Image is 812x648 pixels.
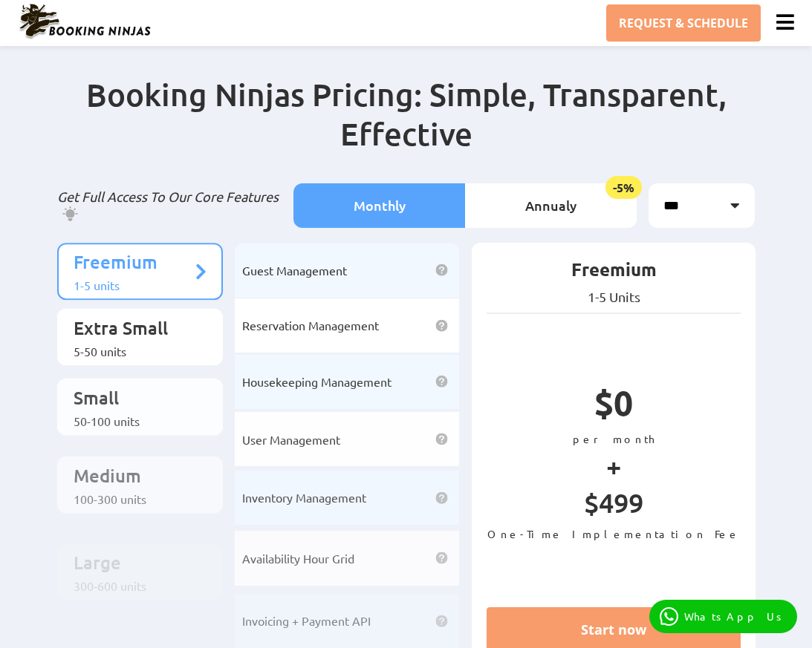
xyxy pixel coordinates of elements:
p: Freemium [74,250,192,278]
p: $0 [486,381,740,432]
p: Large [74,503,192,530]
img: help icon [435,373,448,385]
p: One-Time Implementation Fee [486,527,740,540]
div: 50-100 units [74,404,192,419]
p: Extra Large (XL) [74,566,192,617]
img: help icon [435,537,448,549]
span: -5% [605,176,642,199]
span: Guest Management [242,263,347,278]
p: $499 [486,486,740,527]
p: per month [486,432,740,445]
img: help icon [435,318,448,331]
div: 1-5 units [74,278,192,292]
span: User Management [242,427,340,442]
span: Availability Hour Grid [242,536,354,551]
p: Freemium [486,258,740,289]
p: Get Full Access To Our Core Features [57,189,282,223]
h2: Booking Ninjas Pricing: Simple, Transparent, Effective [57,75,756,183]
img: help icon [435,482,448,495]
span: Inventory Management [242,481,366,496]
div: 600-1500 units [74,617,192,632]
span: Invoicing + Payment API [242,590,371,605]
p: Extra Small [74,313,192,341]
span: Housekeeping Management [242,372,392,387]
p: 1-5 Units [486,289,740,305]
div: 100-300 units [74,467,192,482]
p: Small [74,376,192,404]
img: help icon [435,428,448,440]
div: 5-50 units [74,341,192,356]
p: + [486,445,740,486]
p: Medium [74,439,192,467]
li: Monthly [293,183,465,228]
img: help icon [435,264,448,276]
li: Annualy [465,183,637,228]
p: WhatsApp Us [684,610,787,623]
span: Reservation Management [242,317,379,332]
img: help icon [435,592,448,604]
a: WhatsApp Us [649,600,797,633]
div: 300-600 units [74,530,192,545]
